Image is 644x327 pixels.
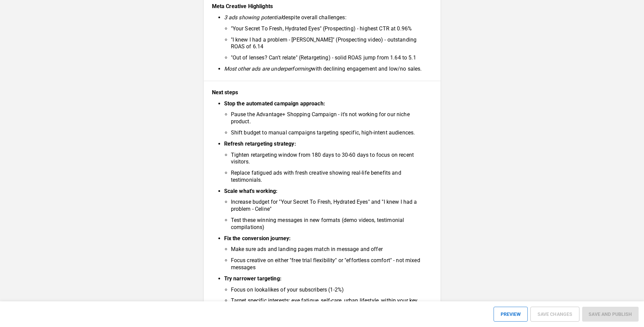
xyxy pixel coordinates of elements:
li: Increase budget for "Your Secret To Fresh, Hydrated Eyes" and "I knew I had a problem - Celine" [231,199,427,213]
li: "Out of lenses? Can't relate" (Retargeting) - solid ROAS jump from 1.64 to 5.1 [231,54,427,61]
strong: Try narrower targeting: [224,275,282,282]
li: with declining engagement and low/no sales. [224,66,427,73]
li: Target specific interests: eye fatigue, self-care, urban lifestyle, within your key cities [231,297,427,311]
li: Focus on lookalikes of your subscribers (1-2%) [231,286,427,294]
li: Make sure ads and landing pages match in message and offer [231,246,427,253]
li: despite overall challenges: [224,14,427,61]
li: Replace fatigued ads with fresh creative showing real-life benefits and testimonials. [231,170,427,184]
em: Most other ads are underperforming [224,66,312,72]
strong: Scale what's working: [224,188,278,194]
strong: Stop the automated campaign approach: [224,100,325,107]
li: Test these winning messages in new formats (demo videos, testimonial compilations) [231,217,427,231]
li: Tighten retargeting window from 180 days to 30-60 days to focus on recent visitors. [231,152,427,166]
p: Meta Creative Highlights [212,3,432,10]
li: "I knew I had a problem - [PERSON_NAME]" (Prospecting video) - outstanding ROAS of 6.14 [231,36,427,51]
li: Shift budget to manual campaigns targeting specific, high-intent audiences. [231,129,427,136]
strong: Fix the conversion journey: [224,235,291,242]
p: Next steps [212,89,432,96]
li: "Your Secret To Fresh, Hydrated Eyes" (Prospecting) - highest CTR at 0.96% [231,25,427,32]
li: Pause the Advantage+ Shopping Campaign - it's not working for our niche product. [231,111,427,125]
button: PREVIEW [494,307,528,322]
em: 3 ads showing potential [224,14,282,21]
li: Focus creative on either "free trial flexibility" or "effortless comfort" - not mixed messages [231,257,427,271]
strong: Refresh retargeting strategy: [224,141,296,147]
